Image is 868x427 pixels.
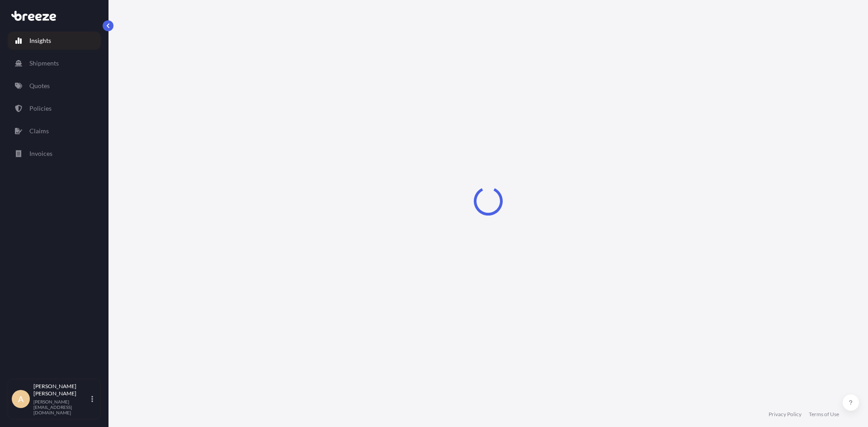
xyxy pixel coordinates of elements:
p: Quotes [29,81,50,90]
p: Insights [29,36,51,45]
a: Terms of Use [809,411,839,418]
a: Invoices [8,145,101,163]
a: Policies [8,99,101,117]
p: Shipments [29,59,59,68]
a: Quotes [8,77,101,95]
p: Claims [29,127,49,136]
a: Insights [8,32,101,50]
p: [PERSON_NAME] [PERSON_NAME] [33,383,90,397]
p: Invoices [29,149,52,158]
p: Policies [29,104,52,113]
a: Claims [8,122,101,140]
a: Privacy Policy [769,411,802,418]
span: A [18,394,24,404]
p: [PERSON_NAME][EMAIL_ADDRESS][DOMAIN_NAME] [33,399,90,415]
a: Shipments [8,54,101,72]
